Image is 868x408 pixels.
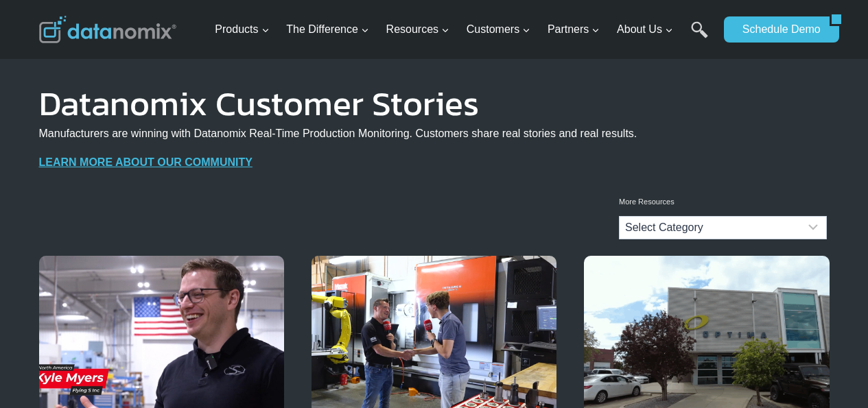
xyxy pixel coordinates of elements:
a: Schedule Demo [724,16,830,43]
p: More Resources [619,196,827,208]
img: Datanomix [39,16,176,43]
span: Products [215,21,269,38]
p: Manufacturers are winning with Datanomix Real-Time Production Monitoring. Customers share real st... [39,125,637,143]
span: Partners [548,21,600,38]
span: Customers [467,21,530,38]
nav: Primary Navigation [209,8,717,52]
span: The Difference [286,21,369,38]
span: About Us [617,21,673,38]
a: LEARN MORE ABOUT OUR COMMUNITY [39,156,253,168]
h1: Datanomix Customer Stories [39,93,637,114]
a: Search [691,21,708,52]
span: Resources [386,21,449,38]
